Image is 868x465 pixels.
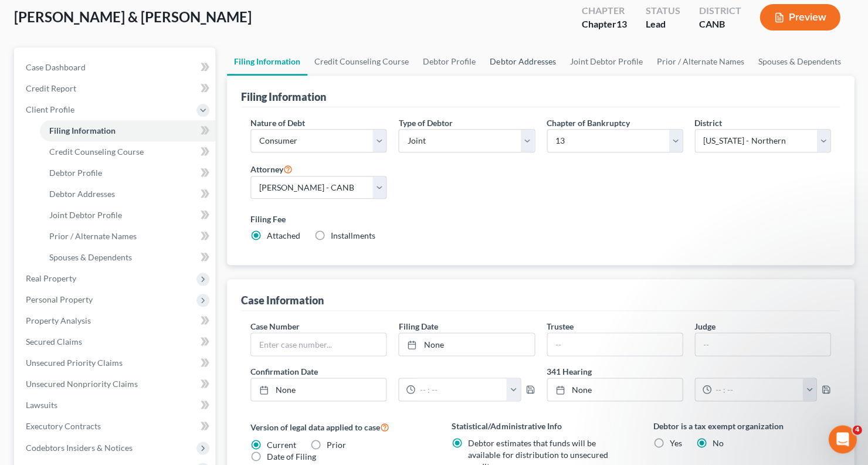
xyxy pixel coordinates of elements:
[307,47,416,76] a: Credit Counseling Course
[547,333,682,355] input: --
[712,437,723,447] span: No
[16,395,215,416] a: Lawsuits
[616,18,626,29] span: 13
[49,125,116,135] span: Filing Information
[26,62,86,72] span: Case Dashboard
[695,333,830,355] input: --
[398,117,452,129] label: Type of Debtor
[26,400,57,410] span: Lawsuits
[653,420,830,432] label: Debtor is a tax exempt organization
[547,378,682,400] a: None
[267,451,316,461] span: Date of Filing
[547,320,574,332] label: Trustee
[40,141,215,162] a: Credit Counseling Course
[645,4,680,18] div: Status
[241,90,326,104] div: Filing Information
[250,162,293,176] label: Attorney
[40,226,215,247] a: Prior / Alternate Names
[398,320,438,332] label: Filing Date
[40,120,215,141] a: Filing Information
[26,358,123,368] span: Unsecured Priority Claims
[250,213,830,225] label: Filing Fee
[40,205,215,226] a: Joint Debtor Profile
[49,252,132,262] span: Spouses & Dependents
[483,47,562,76] a: Debtor Addresses
[541,365,837,378] label: 341 Hearing
[581,4,626,18] div: Chapter
[751,47,847,76] a: Spouses & Dependents
[49,210,122,220] span: Joint Debtor Profile
[267,230,300,240] span: Attached
[40,184,215,205] a: Debtor Addresses
[49,168,102,178] span: Debtor Profile
[26,337,82,347] span: Secured Claims
[26,379,138,389] span: Unsecured Nonpriority Claims
[547,117,630,129] label: Chapter of Bankruptcy
[452,420,629,432] label: Statistical/Administrative Info
[699,18,741,31] div: CANB
[49,189,115,199] span: Debtor Addresses
[251,378,386,400] a: None
[16,352,215,374] a: Unsecured Priority Claims
[227,47,307,76] a: Filing Information
[416,47,483,76] a: Debtor Profile
[699,4,741,18] div: District
[16,416,215,437] a: Executory Contracts
[26,104,74,114] span: Client Profile
[759,4,840,30] button: Preview
[49,231,137,241] span: Prior / Alternate Names
[828,425,856,453] iframe: Intercom live chat
[26,315,91,325] span: Property Analysis
[399,333,534,355] a: None
[711,378,803,400] input: -- : --
[250,420,428,434] label: Version of legal data applied to case
[251,333,386,355] input: Enter case number...
[26,421,101,431] span: Executory Contracts
[40,247,215,268] a: Spouses & Dependents
[562,47,649,76] a: Joint Debtor Profile
[26,294,93,304] span: Personal Property
[250,117,305,129] label: Nature of Debt
[26,83,76,93] span: Credit Report
[26,273,76,283] span: Real Property
[415,378,507,400] input: -- : --
[852,425,862,435] span: 4
[26,442,133,452] span: Codebtors Insiders & Notices
[16,331,215,352] a: Secured Claims
[267,439,296,449] span: Current
[649,47,751,76] a: Prior / Alternate Names
[581,18,626,31] div: Chapter
[694,117,722,129] label: District
[40,162,215,184] a: Debtor Profile
[16,374,215,395] a: Unsecured Nonpriority Claims
[14,8,252,25] span: [PERSON_NAME] & [PERSON_NAME]
[241,293,324,307] div: Case Information
[49,147,144,157] span: Credit Counseling Course
[245,365,541,378] label: Confirmation Date
[250,320,300,332] label: Case Number
[331,230,375,240] span: Installments
[16,310,215,331] a: Property Analysis
[669,437,681,447] span: Yes
[694,320,716,332] label: Judge
[16,78,215,99] a: Credit Report
[327,439,346,449] span: Prior
[645,18,680,31] div: Lead
[16,57,215,78] a: Case Dashboard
